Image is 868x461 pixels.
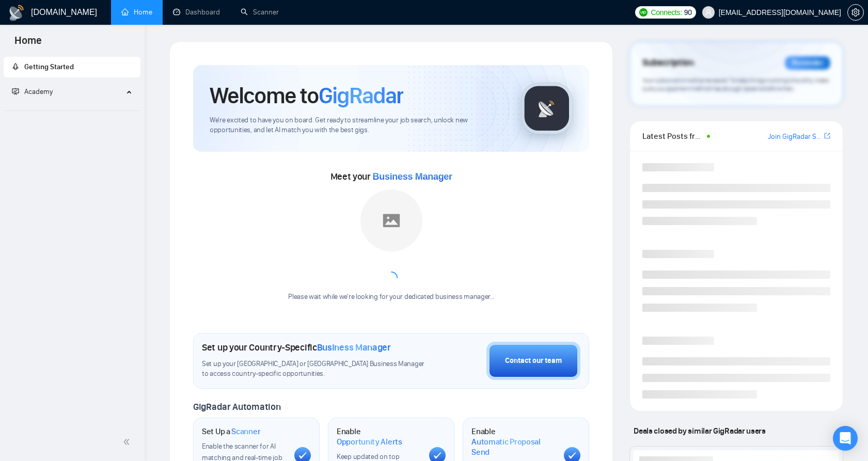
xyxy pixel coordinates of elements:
[847,4,864,21] button: setting
[768,131,822,142] a: Join GigRadar Slack Community
[486,342,580,380] button: Contact our team
[317,342,391,353] span: Business Manager
[6,33,50,55] span: Home
[384,271,398,284] span: loading
[337,437,402,447] span: Opportunity Alerts
[202,426,260,437] h1: Set Up a
[319,82,403,109] span: GigRadar
[847,8,864,17] a: setting
[505,355,562,367] div: Contact our team
[642,54,693,72] span: Subscription
[651,7,682,18] span: Connects:
[824,132,830,140] span: export
[121,8,152,17] a: homeHome
[24,62,74,71] span: Getting Started
[705,9,712,16] span: user
[282,292,500,302] div: Please wait while we're looking for your dedicated business manager...
[785,56,830,70] div: Reminder
[360,189,422,251] img: placeholder.png
[833,426,858,451] div: Open Intercom Messenger
[8,5,25,21] img: logo
[123,437,133,447] span: double-left
[12,87,53,96] span: Academy
[629,422,769,440] span: Deals closed by similar GigRadar users
[210,116,504,135] span: We're excited to have you on board. Get ready to streamline your job search, unlock new opportuni...
[241,8,279,17] a: searchScanner
[471,426,556,457] h1: Enable
[12,63,19,70] span: rocket
[824,131,830,141] a: export
[24,87,53,96] span: Academy
[373,171,452,182] span: Business Manager
[202,359,429,379] span: Set up your [GEOGRAPHIC_DATA] or [GEOGRAPHIC_DATA] Business Manager to access country-specific op...
[202,342,391,353] h1: Set up your Country-Specific
[4,57,140,77] li: Getting Started
[193,401,280,412] span: GigRadar Automation
[642,76,828,93] span: Your subscription will be renewed. To keep things running smoothly, make sure your payment method...
[521,83,573,134] img: gigradar-logo.png
[231,426,260,437] span: Scanner
[173,8,220,17] a: dashboardDashboard
[210,82,403,109] h1: Welcome to
[642,130,703,142] span: Latest Posts from the GigRadar Community
[337,426,421,447] h1: Enable
[684,7,692,18] span: 90
[12,88,19,95] span: fund-projection-screen
[471,437,556,457] span: Automatic Proposal Send
[330,171,452,182] span: Meet your
[4,106,140,113] li: Academy Homepage
[639,8,648,17] img: upwork-logo.png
